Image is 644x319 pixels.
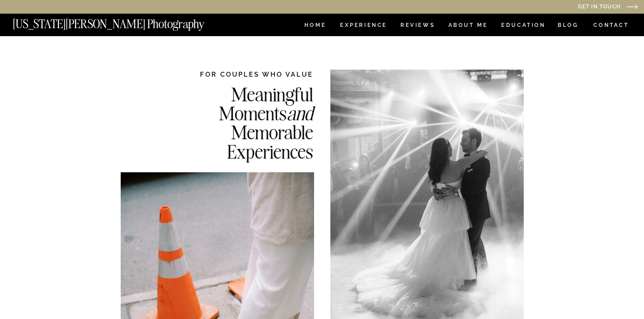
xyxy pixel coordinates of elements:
[340,22,386,30] a: Experience
[593,20,629,30] a: CONTACT
[174,70,313,79] h2: FOR COUPLES WHO VALUE
[287,101,313,125] i: and
[13,18,234,26] a: [US_STATE][PERSON_NAME] Photography
[174,85,313,160] h2: Meaningful Moments Memorable Experiences
[303,22,328,30] a: HOME
[448,22,488,30] a: ABOUT ME
[400,22,433,30] a: REVIEWS
[558,22,579,30] a: BLOG
[488,4,621,11] a: Get in Touch
[500,22,547,30] a: EDUCATION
